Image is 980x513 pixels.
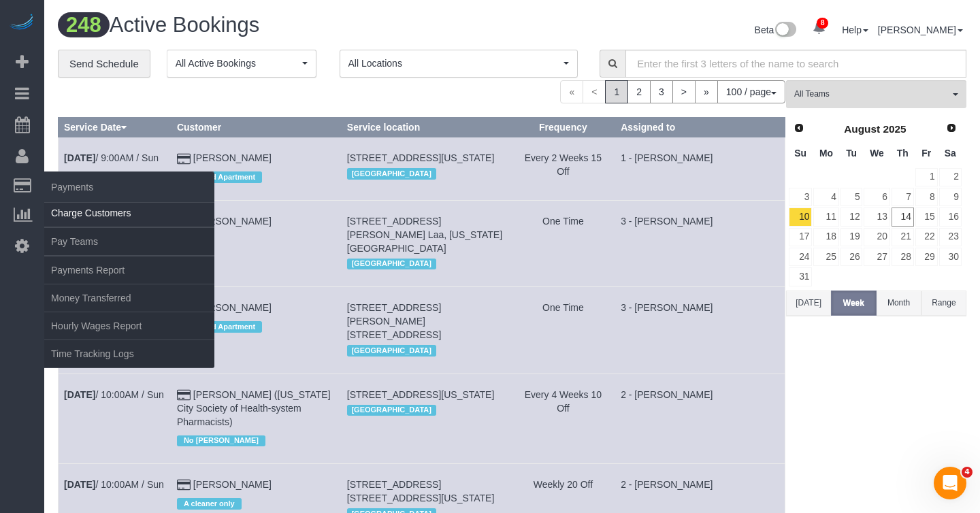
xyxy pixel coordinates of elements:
[883,123,906,135] span: 2025
[615,118,785,137] th: Assigned to
[347,255,506,273] div: Location
[171,137,341,200] td: Customer
[44,256,214,284] a: Payments Report
[840,208,863,226] a: 12
[806,14,832,44] a: 8
[934,467,966,499] iframe: Intercom live chat
[44,340,214,367] a: Time Tracking Logs
[177,435,265,446] span: No [PERSON_NAME]
[831,291,876,316] button: Week
[915,208,938,226] a: 15
[615,287,785,374] td: Assigned to
[864,248,889,266] a: 27
[615,374,785,463] td: Assigned to
[864,208,889,226] a: 13
[786,80,966,101] ol: All Teams
[64,389,95,400] b: [DATE]
[627,80,651,103] a: 2
[59,137,171,200] td: Schedule date
[915,168,938,186] a: 1
[44,171,214,203] span: Payments
[64,479,95,490] b: [DATE]
[921,148,931,159] span: Friday
[946,122,957,133] span: Next
[340,50,578,78] ol: All Locations
[171,200,341,286] td: Customer
[58,50,150,78] a: Send Schedule
[789,228,812,246] a: 17
[44,199,214,368] ul: Payments
[915,188,938,206] a: 8
[177,154,191,164] i: Credit Card Payment
[341,200,511,286] td: Service location
[347,302,441,340] span: [STREET_ADDRESS][PERSON_NAME] [STREET_ADDRESS]
[939,248,962,266] a: 30
[915,228,938,246] a: 22
[939,208,962,226] a: 16
[193,216,272,227] a: [PERSON_NAME]
[347,259,436,269] span: [GEOGRAPHIC_DATA]
[341,118,511,137] th: Service location
[819,148,833,159] span: Monday
[347,401,506,419] div: Location
[921,291,966,316] button: Range
[915,248,938,266] a: 29
[59,118,171,137] th: Service Date
[44,228,214,255] a: Pay Teams
[347,389,495,400] span: [STREET_ADDRESS][US_STATE]
[347,168,436,179] span: [GEOGRAPHIC_DATA]
[348,56,560,70] span: All Locations
[511,200,615,286] td: Frequency
[341,374,511,463] td: Service location
[939,168,962,186] a: 2
[58,12,110,37] span: 248
[877,291,921,316] button: Month
[8,14,35,33] img: Automaid Logo
[341,137,511,200] td: Service location
[962,467,973,478] span: 4
[789,267,812,286] a: 31
[870,148,884,159] span: Wednesday
[347,405,436,416] span: [GEOGRAPHIC_DATA]
[794,148,806,159] span: Sunday
[813,188,838,206] a: 4
[167,50,316,78] button: All Active Bookings
[58,14,502,37] h1: Active Bookings
[44,199,214,227] a: Charge Customers
[817,18,828,29] span: 8
[347,342,506,359] div: Location
[789,208,812,226] a: 10
[511,374,615,463] td: Frequency
[864,228,889,246] a: 20
[615,200,785,286] td: Assigned to
[177,321,262,332] span: Standard Apartment
[511,118,615,137] th: Frequency
[840,188,863,206] a: 5
[939,228,962,246] a: 23
[892,208,914,226] a: 14
[813,208,838,226] a: 11
[897,148,909,159] span: Thursday
[717,80,785,103] button: 100 / page
[789,119,808,138] a: Prev
[193,152,272,163] a: [PERSON_NAME]
[511,137,615,200] td: Frequency
[44,312,214,340] a: Hourly Wages Report
[786,80,966,108] button: All Teams
[560,80,785,103] nav: Pagination navigation
[789,188,812,206] a: 3
[177,498,242,509] span: A cleaner only
[193,479,272,490] a: [PERSON_NAME]
[177,389,331,427] a: [PERSON_NAME] ([US_STATE] City Society of Health-system Pharmacists)
[892,228,914,246] a: 21
[560,80,583,103] span: «
[695,80,718,103] a: »
[171,287,341,374] td: Customer
[347,165,506,182] div: Location
[171,118,341,137] th: Customer
[650,80,673,103] a: 3
[813,228,838,246] a: 18
[583,80,606,103] span: <
[844,123,880,135] span: August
